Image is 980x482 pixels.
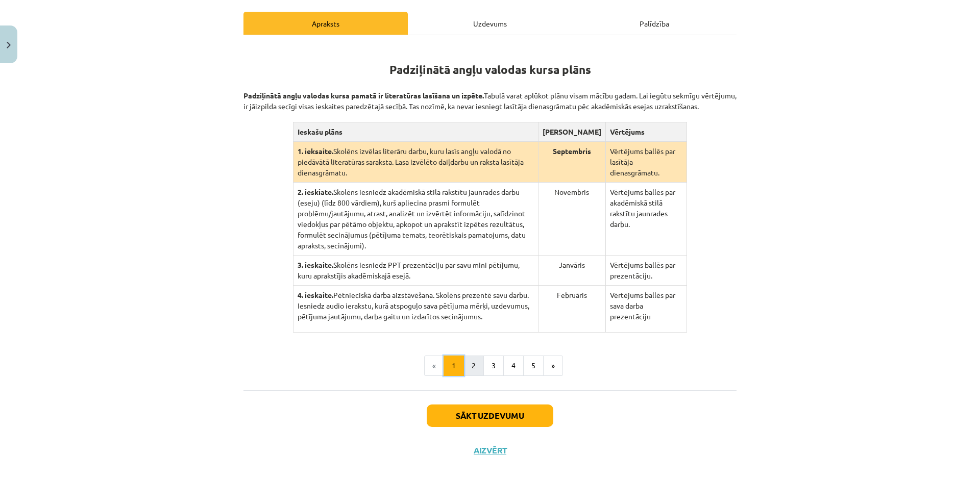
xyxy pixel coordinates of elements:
[483,356,504,376] button: 3
[298,290,333,299] strong: 4. ieskaite.
[7,42,11,48] img: icon-close-lesson-0947bae3869378f0d4975bcd49f059093ad1ed9edebbc8119c70593378902aed.svg
[293,122,538,142] th: Ieskašu plāns
[298,290,534,322] p: Pētnieciskā darba aizstāvēšana. Skolēns prezentē savu darbu. Iesniedz audio ierakstu, kurā atspog...
[389,62,591,77] strong: Padziļinātā angļu valodas kursa plāns
[293,183,538,256] td: Skolēns iesniedz akadēmiskā stilā rakstītu jaunrades darbu (eseju) (līdz 800 vārdiem), kurš aplie...
[543,290,601,300] p: Februāris
[605,286,687,333] td: Vērtējums ballēs par sava darba prezentāciju
[293,256,538,286] td: Skolēns iesniedz PPT prezentāciju par savu mini pētījumu, kuru aprakstījis akadēmiskajā esejā.
[427,404,553,427] button: Sākt uzdevumu
[538,183,605,256] td: Novembris
[444,356,464,376] button: 1
[408,12,572,35] div: Uzdevums
[503,356,524,376] button: 4
[572,12,737,35] div: Palīdzība
[298,146,333,156] strong: 1. ieksaite.
[605,142,687,183] td: Vērtējums ballēs par lasītāja dienasgrāmatu.
[471,445,509,455] button: Aizvērt
[243,356,737,376] nav: Page navigation example
[243,12,408,35] div: Apraksts
[293,142,538,183] td: Skolēns izvēlas literāru darbu, kuru lasīs angļu valodā no piedāvātā literatūras saraksta. Lasa i...
[243,91,484,100] strong: Padziļinātā angļu valodas kursa pamatā ir literatūras lasīšana un izpēte.
[538,122,605,142] th: [PERSON_NAME]
[605,122,687,142] th: Vērtējums
[243,80,737,112] p: Tabulā varat aplūkot plānu visam mācību gadam. Lai iegūtu sekmīgu vērtējumu, ir jāizpilda secīgi ...
[463,356,484,376] button: 2
[538,256,605,286] td: Janvāris
[298,260,333,269] strong: 3. ieskaite.
[553,146,591,156] strong: Septembris
[298,187,333,196] strong: 2. ieskiate.
[605,256,687,286] td: Vērtējums ballēs par prezentāciju.
[523,356,544,376] button: 5
[543,356,563,376] button: »
[605,183,687,256] td: Vērtējums ballēs par akadēmiskā stilā rakstītu jaunrades darbu.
